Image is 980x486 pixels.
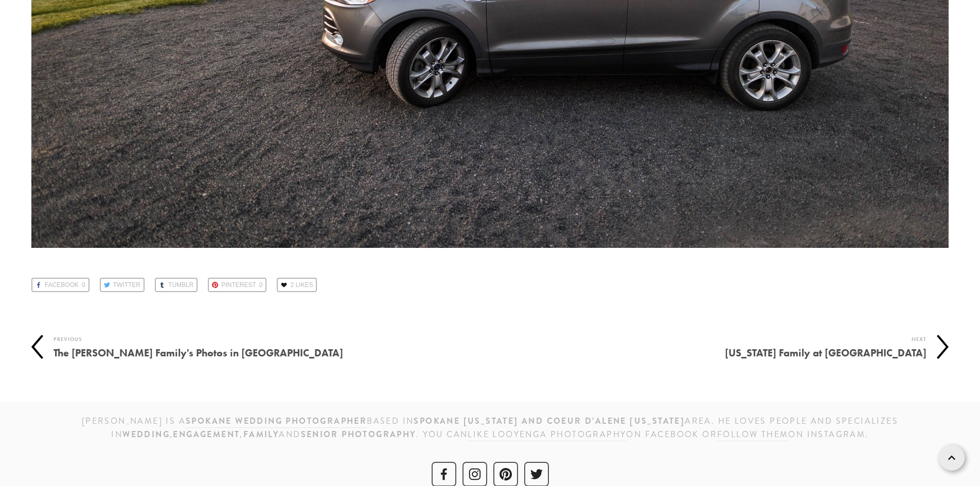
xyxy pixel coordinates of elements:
span: Pinterest [221,279,256,291]
strong: wedding [122,428,170,440]
a: Spokane wedding photographer [186,415,367,428]
div: Previous [54,333,490,345]
span: 0 [82,279,85,291]
a: like Looyenga Photography [468,428,626,441]
strong: engagement [173,428,240,440]
a: Facebook0 [31,278,90,292]
span: 2 Likes [290,279,313,291]
span: Twitter [113,279,140,291]
span: 0 [259,279,263,291]
a: follow them [717,428,788,441]
strong: family [243,428,279,440]
h3: [PERSON_NAME] is a based IN area. He loves people and specializes in , , and . You can on Faceboo... [31,415,949,441]
div: Next [490,333,927,345]
strong: SPOKANE [US_STATE] and Coeur d’Alene [US_STATE] [414,415,685,427]
strong: senior photography [301,428,416,440]
a: Twitter [100,278,145,292]
a: 2 Likes [277,278,317,292]
strong: Spokane wedding photographer [186,415,367,427]
span: Facebook [45,279,79,291]
span: Tumblr [168,279,193,291]
a: Tumblr [155,278,198,292]
a: Pinterest0 [208,278,266,292]
h4: [US_STATE] Family at [GEOGRAPHIC_DATA] [490,345,927,361]
h4: The [PERSON_NAME] Family's Photos in [GEOGRAPHIC_DATA] [54,345,490,361]
a: Previous The [PERSON_NAME] Family's Photos in [GEOGRAPHIC_DATA] [31,333,490,361]
a: Next [US_STATE] Family at [GEOGRAPHIC_DATA] [490,333,949,361]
